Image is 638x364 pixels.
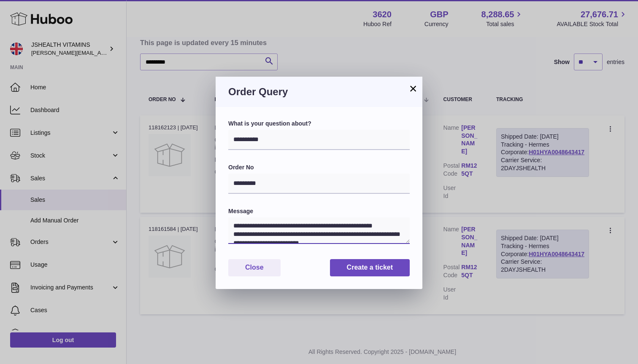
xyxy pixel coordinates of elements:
button: Close [228,259,281,276]
button: × [408,83,418,94]
label: What is your question about? [228,120,410,128]
label: Message [228,207,410,215]
label: Order No [228,163,410,171]
button: Create a ticket [330,259,410,276]
h3: Order Query [228,85,410,99]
